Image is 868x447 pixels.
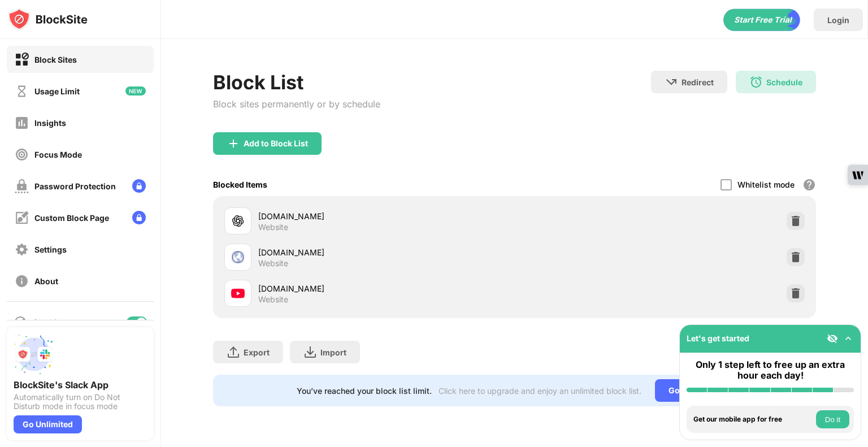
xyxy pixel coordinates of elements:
[687,333,749,343] div: Let's get started
[34,318,66,327] div: Blocking
[34,245,67,254] div: Settings
[682,77,714,87] div: Redirect
[15,116,29,130] img: insights-off.svg
[258,258,288,268] div: Website
[258,210,514,222] div: [DOMAIN_NAME]
[258,294,288,305] div: Website
[8,8,88,31] img: logo-blocksite.svg
[737,180,795,189] div: Whitelist mode
[213,71,380,94] div: Block List
[213,180,267,189] div: Blocked Items
[723,8,800,31] div: animation
[14,334,54,375] img: push-slack.svg
[231,214,245,228] img: favicons
[320,348,346,357] div: Import
[827,15,849,25] div: Login
[15,84,29,98] img: time-usage-off.svg
[14,393,147,411] div: Automatically turn on Do Not Disturb mode in focus mode
[244,139,308,148] div: Add to Block List
[34,276,58,286] div: About
[14,415,82,433] div: Go Unlimited
[297,386,432,396] div: You’ve reached your block list limit.
[34,118,66,128] div: Insights
[827,333,838,344] img: eye-not-visible.svg
[132,211,146,224] img: lock-menu.svg
[15,242,29,257] img: settings-off.svg
[231,250,245,264] img: favicons
[439,386,641,396] div: Click here to upgrade and enjoy an unlimited block list.
[34,150,82,159] div: Focus Mode
[258,283,514,294] div: [DOMAIN_NAME]
[244,348,270,357] div: Export
[14,379,147,390] div: BlockSite's Slack App
[258,222,288,232] div: Website
[687,359,854,381] div: Only 1 step left to free up an extra hour each day!
[15,179,29,193] img: password-protection-off.svg
[655,379,732,402] div: Go Unlimited
[15,53,29,67] img: block-on.svg
[14,315,27,329] img: blocking-icon.svg
[34,213,109,223] div: Custom Block Page
[132,179,146,193] img: lock-menu.svg
[15,274,29,288] img: about-off.svg
[15,211,29,225] img: customize-block-page-off.svg
[125,86,146,96] img: new-icon.svg
[843,333,854,344] img: omni-setup-toggle.svg
[15,147,29,162] img: focus-off.svg
[231,287,245,300] img: favicons
[693,415,813,423] div: Get our mobile app for free
[213,98,380,110] div: Block sites permanently or by schedule
[34,55,77,64] div: Block Sites
[258,246,514,258] div: [DOMAIN_NAME]
[766,77,802,87] div: Schedule
[34,181,116,191] div: Password Protection
[816,410,849,428] button: Do it
[34,86,80,96] div: Usage Limit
